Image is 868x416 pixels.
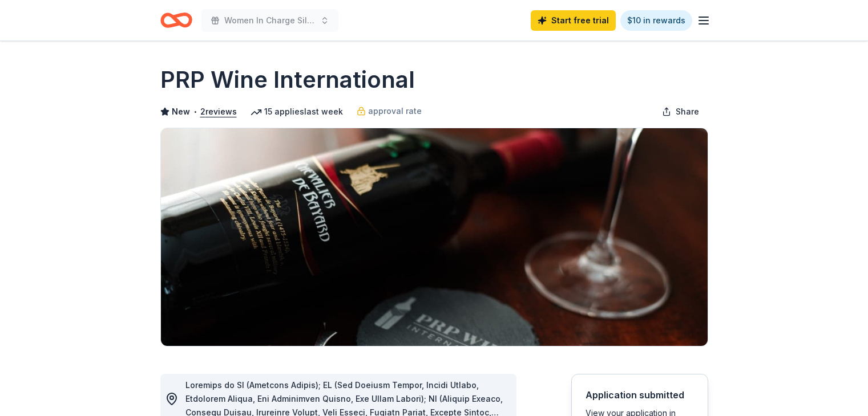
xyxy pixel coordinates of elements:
[251,105,343,119] div: 15 applies last week
[586,388,694,402] div: Application submitted
[161,128,708,346] img: Image for PRP Wine International
[193,107,197,116] span: •
[357,104,422,118] a: approval rate
[368,104,422,118] span: approval rate
[676,105,699,119] span: Share
[201,9,338,32] button: Women In Charge Silent Auction and Fall Fundraiser
[620,10,692,31] a: $10 in rewards
[224,14,316,27] span: Women In Charge Silent Auction and Fall Fundraiser
[160,7,192,34] a: Home
[531,10,616,31] a: Start free trial
[172,105,190,119] span: New
[200,105,237,119] button: 2reviews
[653,100,708,123] button: Share
[160,64,415,96] h1: PRP Wine International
